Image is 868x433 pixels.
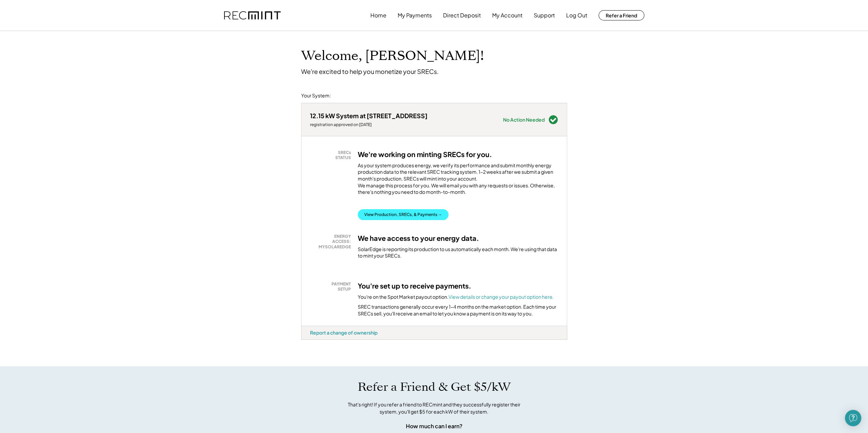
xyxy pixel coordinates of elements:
[566,9,587,22] button: Log Out
[358,304,558,317] div: SREC transactions generally occur every 1-4 months on the market option. Each time your SRECs sel...
[224,11,281,20] img: recmint-logotype%403x.png
[310,122,427,127] div: registration approved on [DATE]
[845,410,861,426] div: Open Intercom Messenger
[534,9,555,22] button: Support
[301,92,331,99] div: Your System:
[313,150,351,160] div: SRECs STATUS
[398,9,432,22] button: My Payments
[358,380,511,394] h1: Refer a Friend & Get $5/kW
[301,48,484,64] h1: Welcome, [PERSON_NAME]!
[340,401,528,415] div: That's right! If you refer a friend to RECmint and they successfully register their system, you'l...
[370,9,386,22] button: Home
[599,10,644,20] button: Refer a Friend
[358,162,558,199] div: As your system produces energy, we verify its performance and submit monthly energy production da...
[358,234,479,243] h3: We have access to your energy data.
[443,9,481,22] button: Direct Deposit
[310,329,378,336] div: Report a change of ownership
[301,67,439,75] div: We're excited to help you monetize your SRECs.
[358,150,492,159] h3: We're working on minting SRECs for you.
[358,294,554,300] div: You're on the Spot Market payout option.
[313,234,351,250] div: ENERGY ACCESS: MYSOLAREDGE
[492,9,523,22] button: My Account
[503,117,545,122] div: No Action Needed
[301,340,325,342] div: nxvb8eci - VA Distributed
[310,112,427,120] div: 12.15 kW System at [STREET_ADDRESS]
[358,209,448,220] button: View Production, SRECs, & Payments →
[406,422,462,430] div: How much can I earn?
[448,294,554,300] a: View details or change your payout option here.
[313,281,351,292] div: PAYMENT SETUP
[358,246,558,259] div: SolarEdge is reporting its production to us automatically each month. We're using that data to mi...
[358,281,471,290] h3: You're set up to receive payments.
